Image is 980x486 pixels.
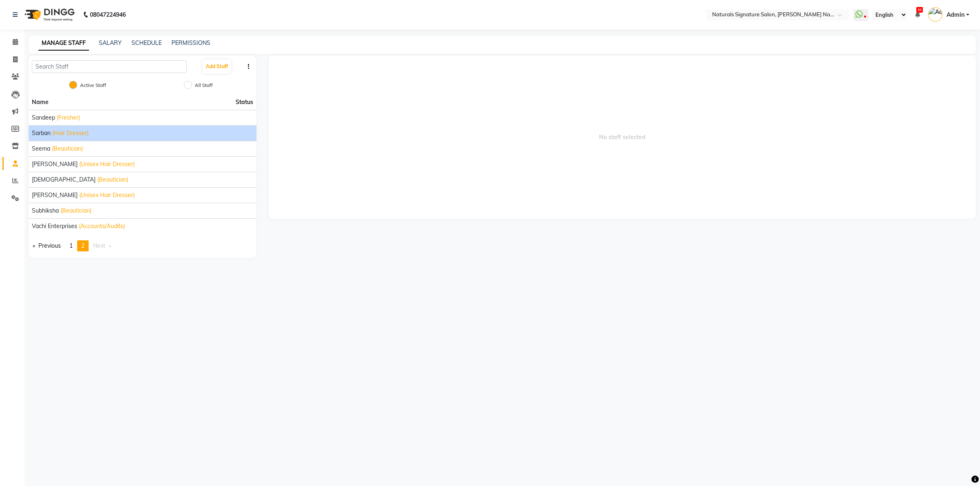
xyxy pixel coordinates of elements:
[171,39,210,47] a: PERMISSIONS
[203,60,231,73] button: Add Staff
[52,144,83,153] span: (Beautician)
[21,3,77,26] img: logo
[928,7,942,22] img: Admin
[57,113,80,122] span: (Fresher)
[32,98,49,106] span: Name
[81,242,85,249] span: 2
[93,242,105,249] span: Next
[32,191,78,200] span: [PERSON_NAME]
[916,7,923,13] span: 20
[32,129,51,138] span: Sarban
[99,39,122,47] a: SALARY
[947,11,964,19] span: Admin
[79,191,135,200] span: (Unisex Hair Dresser)
[269,55,976,219] span: No staff selected
[131,39,162,47] a: SCHEDULE
[69,242,73,249] span: 1
[32,144,50,153] span: Seema
[32,160,78,169] span: [PERSON_NAME]
[32,113,55,122] span: Sandeep
[80,82,106,89] label: Active Staff
[32,175,96,184] span: [DEMOGRAPHIC_DATA]
[32,206,59,215] span: Subhiksha
[97,175,128,184] span: (Beautician)
[195,82,213,89] label: All Staff
[236,98,253,107] span: Status
[60,206,91,215] span: (Beautician)
[915,11,920,18] a: 20
[79,222,125,231] span: (Accounts/Audits)
[38,36,89,51] a: MANAGE STAFF
[32,222,77,231] span: Vachi Enterprises
[29,240,65,251] a: Previous
[52,129,89,138] span: (Hair Dresser)
[90,3,126,26] b: 08047224946
[29,240,256,251] nav: Pagination
[79,160,135,169] span: (Unisex Hair Dresser)
[32,60,187,73] input: Search Staff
